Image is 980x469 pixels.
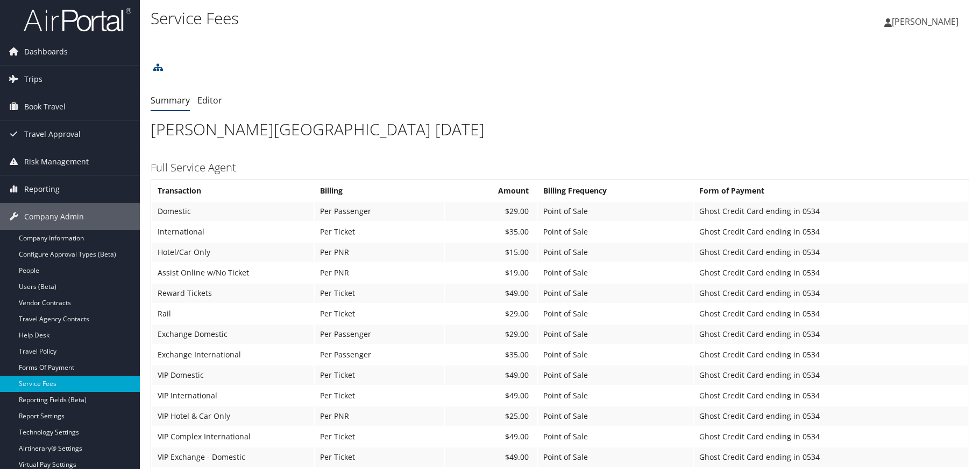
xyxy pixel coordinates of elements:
td: Exchange Domestic [152,325,314,344]
td: Per Passenger [315,202,444,221]
td: Point of Sale [538,406,693,426]
td: Ghost Credit Card ending in 0534 [694,386,968,405]
td: Ghost Credit Card ending in 0534 [694,365,968,385]
td: VIP Hotel & Car Only [152,406,314,426]
span: Travel Approval [24,121,81,148]
td: VIP Exchange - Domestic [152,447,314,467]
a: Summary [151,94,190,106]
th: Form of Payment [694,181,968,201]
td: $19.00 [445,263,537,282]
td: Point of Sale [538,365,693,385]
td: Ghost Credit Card ending in 0534 [694,202,968,221]
td: Ghost Credit Card ending in 0534 [694,284,968,303]
td: $49.00 [445,447,537,467]
td: Reward Tickets [152,284,314,303]
th: Billing Frequency [538,181,693,201]
td: Point of Sale [538,386,693,405]
td: Rail [152,304,314,323]
td: Exchange International [152,345,314,364]
td: Ghost Credit Card ending in 0534 [694,304,968,323]
td: Point of Sale [538,202,693,221]
h1: [PERSON_NAME][GEOGRAPHIC_DATA] [DATE] [151,118,969,141]
td: Per Ticket [315,427,444,446]
td: VIP International [152,386,314,405]
td: Point of Sale [538,427,693,446]
td: International [152,222,314,242]
td: $35.00 [445,345,537,364]
td: Point of Sale [538,447,693,467]
td: VIP Domestic [152,365,314,385]
td: $35.00 [445,222,537,242]
th: Transaction [152,181,314,201]
td: Point of Sale [538,325,693,344]
span: [PERSON_NAME] [892,16,958,27]
td: Ghost Credit Card ending in 0534 [694,325,968,344]
h3: Full Service Agent [151,160,969,175]
td: Per Ticket [315,386,444,405]
td: $29.00 [445,304,537,323]
td: Ghost Credit Card ending in 0534 [694,447,968,467]
td: Per Ticket [315,447,444,467]
td: Point of Sale [538,304,693,323]
td: Ghost Credit Card ending in 0534 [694,263,968,282]
a: Editor [197,94,222,106]
td: $49.00 [445,427,537,446]
td: Domestic [152,202,314,221]
td: Point of Sale [538,284,693,303]
td: Per PNR [315,406,444,426]
td: $29.00 [445,325,537,344]
td: Per Ticket [315,222,444,242]
td: Point of Sale [538,222,693,242]
td: Per Ticket [315,365,444,385]
td: Per PNR [315,263,444,282]
span: Dashboards [24,38,68,65]
td: Ghost Credit Card ending in 0534 [694,345,968,364]
span: Book Travel [24,93,66,120]
td: Per Ticket [315,284,444,303]
td: Point of Sale [538,243,693,262]
td: $49.00 [445,386,537,405]
th: Billing [315,181,444,201]
td: Per Passenger [315,345,444,364]
td: Ghost Credit Card ending in 0534 [694,427,968,446]
td: $25.00 [445,406,537,426]
h1: Service Fees [151,7,697,30]
td: Per Passenger [315,325,444,344]
span: Company Admin [24,203,84,230]
span: Risk Management [24,148,89,175]
td: Point of Sale [538,263,693,282]
td: Per Ticket [315,304,444,323]
span: Trips [24,66,42,93]
td: $15.00 [445,243,537,262]
td: $29.00 [445,202,537,221]
td: Hotel/Car Only [152,243,314,262]
span: Reporting [24,176,60,203]
img: airportal-logo.png [24,7,131,32]
td: Per PNR [315,243,444,262]
th: Amount [445,181,537,201]
td: Ghost Credit Card ending in 0534 [694,243,968,262]
td: $49.00 [445,284,537,303]
a: [PERSON_NAME] [884,5,969,38]
td: $49.00 [445,365,537,385]
td: Ghost Credit Card ending in 0534 [694,406,968,426]
td: Assist Online w/No Ticket [152,263,314,282]
td: Point of Sale [538,345,693,364]
td: VIP Complex International [152,427,314,446]
td: Ghost Credit Card ending in 0534 [694,222,968,242]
